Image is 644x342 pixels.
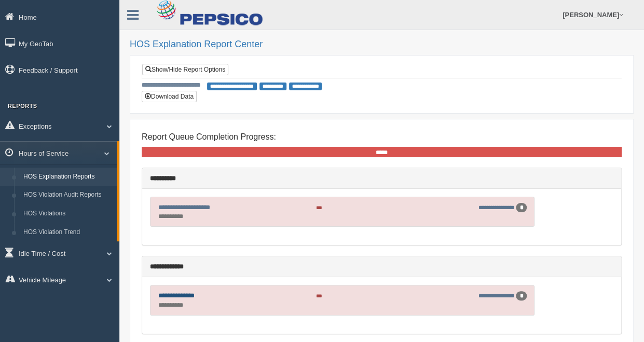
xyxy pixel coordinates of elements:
[19,204,117,223] a: HOS Violations
[142,91,197,102] button: Download Data
[19,223,117,242] a: HOS Violation Trend
[19,168,117,186] a: HOS Explanation Reports
[142,132,622,142] h4: Report Queue Completion Progress:
[130,39,634,50] h2: HOS Explanation Report Center
[19,186,117,204] a: HOS Violation Audit Reports
[142,64,228,75] a: Show/Hide Report Options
